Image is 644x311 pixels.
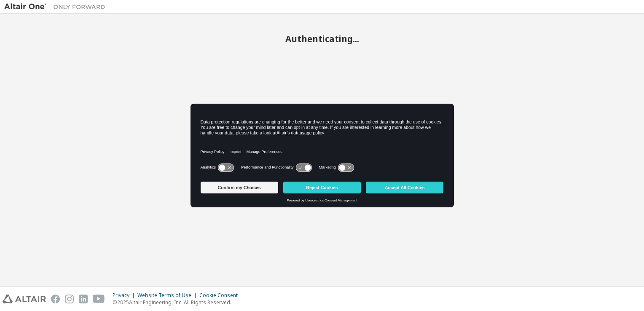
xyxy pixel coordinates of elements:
p: © 2025 Altair Engineering, Inc. All Rights Reserved. [113,299,243,306]
img: altair_logo.svg [3,295,46,303]
img: linkedin.svg [79,295,88,303]
img: facebook.svg [51,295,60,303]
div: Website Terms of Use [137,292,199,299]
img: youtube.svg [93,295,105,303]
img: Altair One [4,3,110,11]
div: Cookie Consent [199,292,243,299]
h2: Authenticating... [4,33,640,44]
img: instagram.svg [65,295,74,303]
div: Privacy [113,292,137,299]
